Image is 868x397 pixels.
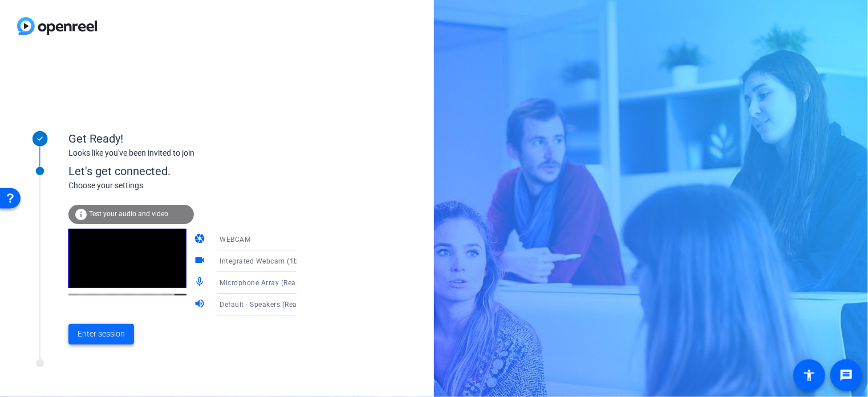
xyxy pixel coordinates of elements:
[78,328,125,340] span: Enter session
[68,147,297,159] div: Looks like you've been invited to join
[220,278,342,287] span: Microphone Array (Realtek(R) Audio)
[68,163,320,180] div: Let's get connected.
[802,368,816,382] mat-icon: accessibility
[68,180,320,192] div: Choose your settings
[220,236,250,244] span: WEBCAM
[194,276,208,290] mat-icon: mic_none
[839,368,853,382] mat-icon: message
[74,208,88,221] mat-icon: info
[194,233,208,246] mat-icon: camera
[89,210,168,218] span: Test your audio and video
[68,324,134,345] button: Enter session
[220,256,326,265] span: Integrated Webcam (1bcf:28d2)
[68,130,297,147] div: Get Ready!
[220,299,343,309] span: Default - Speakers (Realtek(R) Audio)
[194,298,208,311] mat-icon: volume_up
[194,254,208,268] mat-icon: videocam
